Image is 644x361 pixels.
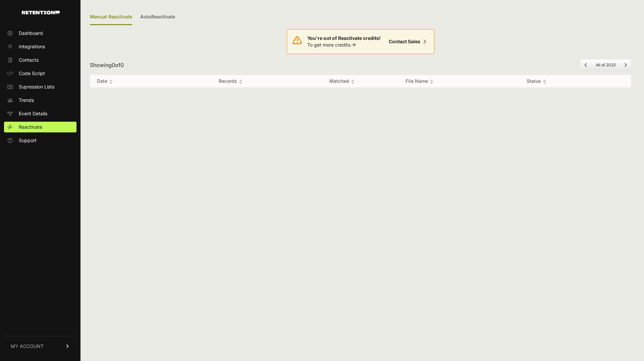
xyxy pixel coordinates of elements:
img: Retention.com [22,11,60,14]
a: Dashboard [4,28,76,39]
th: Status [520,75,618,87]
nav: Page navigation [580,59,631,71]
a: Trends [4,95,76,106]
span: Reactivate [19,124,42,130]
span: Supression Lists [19,83,54,90]
th: File Name [399,75,520,87]
img: no_sort-eaf950dc5ab64cae54d48a5578032e96f70b2ecb7d747501f34c8f2db400fb66.gif [239,79,243,84]
a: Event Details [4,108,76,119]
a: AutoReactivate [140,9,175,25]
span: Integrations [19,43,45,50]
span: 0 [120,62,124,68]
span: Code Script [19,70,45,77]
strong: You're out of Reactivate credits! [307,35,381,41]
span: Contacts [19,57,39,63]
img: no_sort-eaf950dc5ab64cae54d48a5578032e96f70b2ecb7d747501f34c8f2db400fb66.gif [430,79,433,84]
div: Showing of [90,61,124,69]
span: Dashboard [19,30,43,37]
span: MY ACCOUNT [11,343,44,350]
span: Event Details [19,110,47,117]
a: Contact Sales [386,35,429,48]
a: Code Script [4,68,76,79]
a: Support [4,135,76,146]
p: To get more credits. [307,42,381,48]
a: Integrations [4,41,76,52]
img: no_sort-eaf950dc5ab64cae54d48a5578032e96f70b2ecb7d747501f34c8f2db400fb66.gif [543,79,546,84]
a: Contacts [4,55,76,65]
a: Supression Lists [4,81,76,92]
li: All of 2025 [591,62,620,68]
th: Date [90,75,176,87]
span: Trends [19,97,34,104]
a: Reactivate [4,122,76,132]
img: no_sort-eaf950dc5ab64cae54d48a5578032e96f70b2ecb7d747501f34c8f2db400fb66.gif [109,79,113,84]
a: Next [624,62,627,67]
span: 0 [112,62,115,68]
span: Support [19,137,37,144]
th: Records [176,75,285,87]
div: Manual Reactivate [90,9,132,25]
a: Previous [585,62,587,67]
a: MY ACCOUNT [4,336,76,356]
th: Matched [285,75,399,87]
img: no_sort-eaf950dc5ab64cae54d48a5578032e96f70b2ecb7d747501f34c8f2db400fb66.gif [351,79,355,84]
